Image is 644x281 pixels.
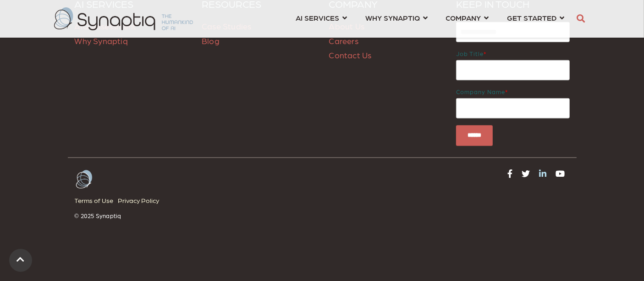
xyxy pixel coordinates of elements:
img: Arctic-White Butterfly logo [75,169,93,190]
div: Navigation Menu [75,194,315,212]
a: GET STARTED [507,9,565,26]
p: © 2025 Synaptiq [75,212,315,219]
a: Contact Us [329,50,372,60]
img: synaptiq logo-2 [54,7,193,30]
span: WHY SYNAPTIQ [365,11,420,24]
span: COMPANY [446,11,481,24]
a: WHY SYNAPTIQ [365,9,428,26]
a: Terms of Use [75,194,118,207]
a: Careers [329,36,358,45]
span: Job title [456,50,484,57]
a: COMPANY [446,9,489,26]
a: Why Synaptiq [75,36,128,45]
a: AI SERVICES [296,9,347,26]
span: Company name [456,88,505,95]
a: Privacy Policy [118,194,164,207]
nav: menu [286,2,574,35]
span: AI SERVICES [296,11,339,24]
a: Blog [202,36,220,45]
span: GET STARTED [507,11,557,24]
